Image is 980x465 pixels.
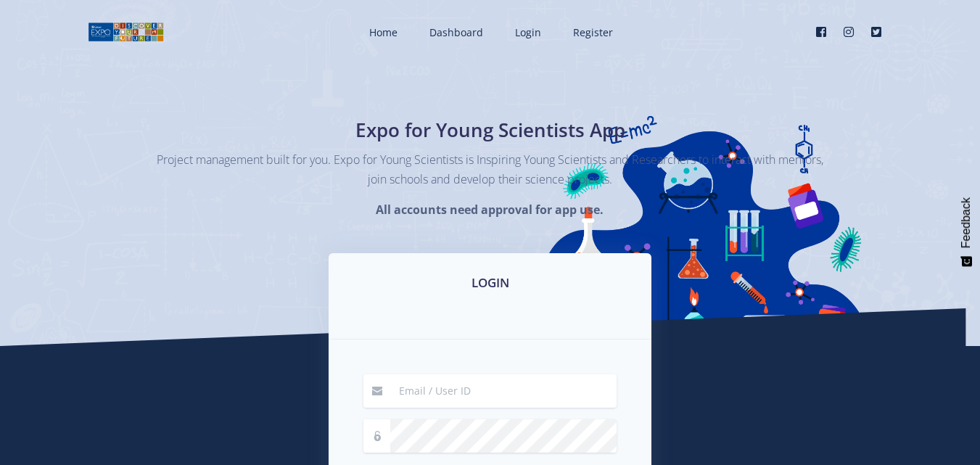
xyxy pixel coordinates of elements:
[559,13,625,52] a: Register
[515,25,541,39] span: Login
[390,374,617,408] input: Email / User ID
[952,183,980,281] button: Feedback - Show survey
[346,273,634,292] h3: LOGIN
[960,197,973,248] span: Feedback
[429,25,483,39] span: Dashboard
[415,13,495,52] a: Dashboard
[501,13,553,52] a: Login
[355,13,409,52] a: Home
[226,116,755,144] h1: Expo for Young Scientists App
[157,150,824,189] p: Project management built for you. Expo for Young Scientists is Inspiring Young Scientists and Res...
[573,25,613,39] span: Register
[369,25,398,39] span: Home
[376,202,604,218] strong: All accounts need approval for app use.
[88,21,164,43] img: logo01.png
